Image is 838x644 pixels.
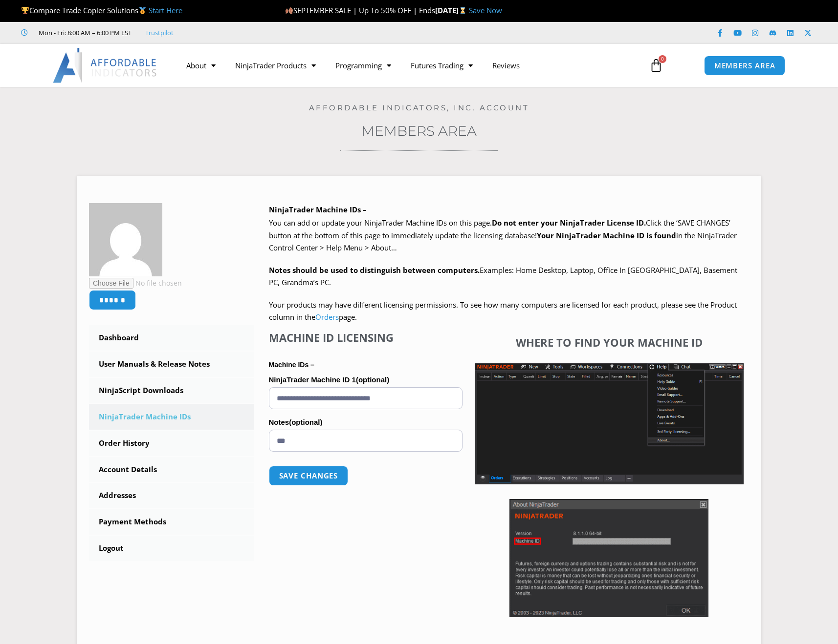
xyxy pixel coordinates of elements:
span: Click the ‘SAVE CHANGES’ button at the bottom of this page to immediately update the licensing da... [269,218,737,252]
h4: Where to find your Machine ID [475,336,744,349]
strong: Machine IDs – [269,361,314,369]
img: ⌛ [459,7,466,14]
a: Programming [326,54,401,77]
img: LogoAI [53,48,158,83]
a: NinjaTrader Machine IDs [89,404,254,430]
img: 5c9774ef05ba2b6ba8a4bfbdf8f4ed03ef34448a21cbc1d6f2b98523fc7aaa25 [89,203,162,276]
a: Dashboard [89,325,254,351]
a: Save Now [469,5,502,15]
strong: Your NinjaTrader Machine ID is found [537,230,676,240]
img: 🏆 [22,7,29,14]
img: Screenshot 2025-01-17 114931 | Affordable Indicators – NinjaTrader [509,499,708,617]
b: Do not enter your NinjaTrader License ID. [492,218,646,228]
a: Affordable Indicators, Inc. Account [309,103,529,112]
strong: [DATE] [435,5,469,15]
label: Notes [269,415,463,430]
a: 0 [635,51,678,80]
span: SEPTEMBER SALE | Up To 50% OFF | Ends [285,5,435,15]
a: Addresses [89,483,254,508]
img: 🍂 [286,7,293,14]
button: Save changes [269,466,349,486]
img: 🥇 [139,7,146,14]
a: Logout [89,536,254,561]
a: Trustpilot [145,27,174,39]
span: Your products may have different licensing permissions. To see how many computers are licensed fo... [269,300,737,322]
a: Orders [315,312,339,322]
strong: Notes should be used to distinguish between computers. [269,265,480,275]
label: NinjaTrader Machine ID 1 [269,373,463,387]
b: NinjaTrader Machine IDs – [269,205,367,214]
nav: Menu [176,54,638,77]
a: Start Here [149,5,182,15]
a: User Manuals & Release Notes [89,352,254,377]
a: Members Area [361,123,477,139]
a: Futures Trading [401,54,483,77]
a: About [176,54,225,77]
span: 0 [659,55,666,63]
h4: Machine ID Licensing [269,331,463,344]
span: (optional) [356,375,389,384]
span: Mon - Fri: 8:00 AM – 6:00 PM EST [36,27,132,39]
img: Screenshot 2025-01-17 1155544 | Affordable Indicators – NinjaTrader [475,363,744,484]
a: Payment Methods [89,509,254,535]
a: MEMBERS AREA [704,56,786,76]
span: Examples: Home Desktop, Laptop, Office In [GEOGRAPHIC_DATA], Basement PC, Grandma’s PC. [269,265,737,288]
a: NinjaTrader Products [225,54,326,77]
nav: Account pages [89,325,254,561]
a: Account Details [89,457,254,482]
span: Compare Trade Copier Solutions [21,5,182,15]
span: You can add or update your NinjaTrader Machine IDs on this page. [269,218,492,228]
a: Order History [89,431,254,456]
a: NinjaScript Downloads [89,378,254,403]
a: Reviews [483,54,529,77]
span: MEMBERS AREA [714,62,775,69]
span: (optional) [289,418,322,426]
